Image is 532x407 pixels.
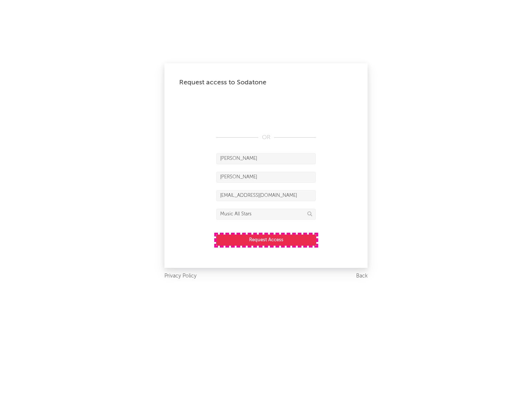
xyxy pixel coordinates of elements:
input: Division [216,209,316,220]
button: Request Access [216,235,316,246]
div: Request access to Sodatone [179,78,353,87]
input: Last Name [216,172,316,183]
input: First Name [216,153,316,164]
input: Email [216,190,316,201]
div: OR [216,133,316,142]
a: Back [356,272,368,281]
a: Privacy Policy [164,272,197,281]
